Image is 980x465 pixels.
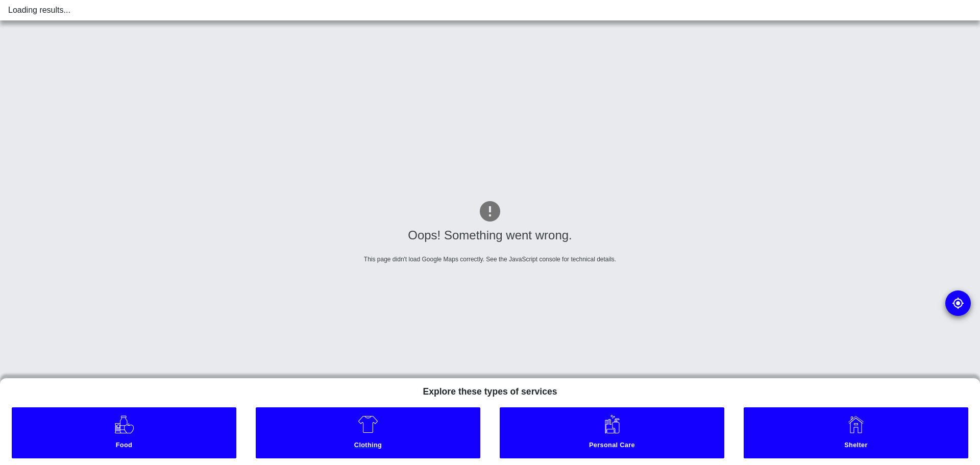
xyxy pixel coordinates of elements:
[414,378,565,401] h5: Explore these types of services
[602,414,622,434] img: Personal Care
[101,226,879,244] div: Oops! Something went wrong.
[503,441,722,452] small: Personal Care
[952,297,964,309] img: go to my location
[747,441,966,452] small: Shelter
[114,414,135,434] img: Food
[846,414,866,434] img: Shelter
[259,441,478,452] small: Clothing
[8,4,972,16] div: Loading results...
[744,407,968,458] a: Shelter
[12,407,236,458] a: Food
[500,407,724,458] a: Personal Care
[256,407,480,458] a: Clothing
[358,414,378,434] img: Clothing
[101,255,879,264] div: This page didn't load Google Maps correctly. See the JavaScript console for technical details.
[15,441,234,452] small: Food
